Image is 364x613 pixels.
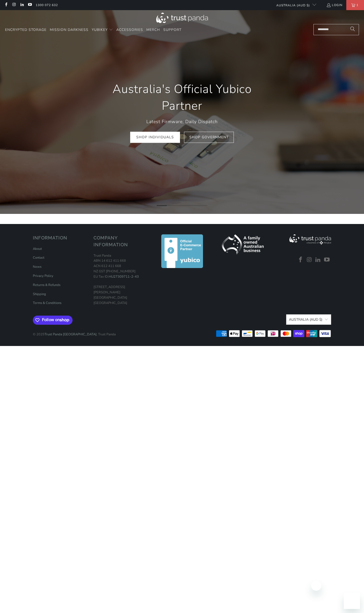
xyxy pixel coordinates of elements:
img: Trust Panda Australia [156,13,208,23]
a: Trust Panda Australia on Facebook [4,3,8,7]
span: Support [163,27,181,32]
a: Trust Panda Australia on LinkedIn [20,3,24,7]
a: Contact [33,255,44,260]
li: Page dot 3 [177,205,187,206]
iframe: Button to launch messaging window [344,593,360,609]
a: Merch [146,24,160,36]
a: Privacy Policy [33,274,53,278]
a: Trust Panda Australia on Facebook [297,257,304,263]
a: Trust Panda Australia on LinkedIn [314,257,322,263]
span: Merch [146,27,160,32]
summary: YubiKey [92,24,113,36]
p: Latest Firmware, Daily Dispatch [99,118,265,125]
li: Page dot 4 [187,205,197,206]
a: Accessories [116,24,143,36]
button: Search [346,24,359,35]
h1: Australia's Official Yubico Partner [99,81,265,114]
a: Shipping [33,292,46,296]
span: YubiKey [92,27,108,32]
li: Page dot 1 [157,205,167,206]
a: Returns & Refunds [33,283,60,287]
button: Australia (AUD $) [286,314,331,325]
span: Accessories [116,27,143,32]
span: Mission Darkness [50,27,88,32]
a: Trust Panda [GEOGRAPHIC_DATA] [44,332,97,337]
a: Trust Panda Australia on YouTube [323,257,331,263]
a: Encrypted Storage [5,24,47,36]
a: Trust Panda Australia on Instagram [306,257,313,263]
p: © 2025 . Trust Panda [33,327,116,337]
a: HU27309711-2-43 [109,274,139,279]
span: Encrypted Storage [5,27,47,32]
a: Trust Panda Australia on Instagram [12,3,16,7]
a: About [33,247,42,251]
iframe: Close message [311,581,321,591]
a: Shop Individuals [130,132,180,143]
li: Page dot 2 [167,205,177,206]
a: Mission Darkness [50,24,88,36]
a: Support [163,24,181,36]
a: News [33,264,41,269]
p: Trust Panda ABN 14 612 411 668 ACN 612 411 668 NZ GST [PHONE_NUMBER] EU Tax ID: [STREET_ADDRESS][... [94,253,149,306]
a: Terms & Conditions [33,301,61,305]
a: Trust Panda Australia on YouTube [28,3,32,7]
nav: Translation missing: en.navigation.header.main_nav [5,24,181,36]
a: Shop Government [184,132,234,143]
a: 1300 072 632 [36,2,58,8]
a: Login [326,2,343,8]
li: Page dot 5 [197,205,207,206]
input: Search... [313,24,359,35]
